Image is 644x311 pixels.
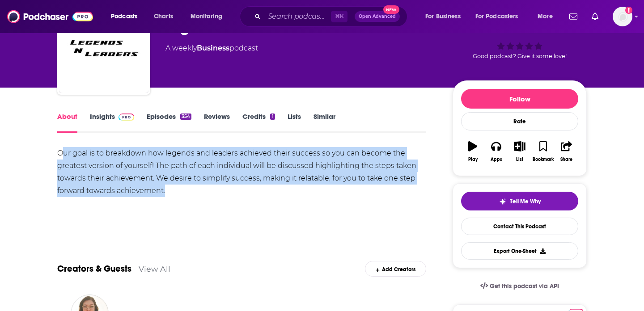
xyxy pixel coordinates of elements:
div: 4Good podcast? Give it some love! [453,10,587,65]
span: Open Advanced [359,14,396,19]
button: tell me why sparkleTell Me Why [461,192,578,210]
button: open menu [531,9,564,24]
img: Podchaser Pro [119,113,134,121]
img: User Profile [613,7,632,26]
div: A weekly podcast [165,43,258,54]
div: 354 [180,113,191,120]
a: Creators & Guests [57,263,131,274]
span: For Business [425,10,461,23]
a: Get this podcast via API [473,275,566,297]
button: open menu [419,9,472,24]
a: Credits1 [242,112,275,133]
div: Search podcasts, credits, & more... [248,6,416,27]
span: More [538,10,553,23]
img: Podchaser - Follow, Share and Rate Podcasts [7,8,93,25]
button: Open AdvancedNew [355,11,400,22]
a: About [57,112,77,133]
button: open menu [105,9,149,24]
a: Charts [148,9,178,24]
div: Bookmark [533,157,554,162]
span: Logged in as zeke_lerner [613,7,632,26]
img: Legends N Leaders [59,4,148,93]
img: tell me why sparkle [499,198,506,205]
button: Follow [461,89,578,109]
span: Monitoring [191,10,222,23]
div: Add Creators [365,261,426,277]
div: Play [468,157,478,162]
button: Apps [484,135,508,168]
span: Podcasts [111,10,137,23]
a: Contact This Podcast [461,218,578,235]
span: Good podcast? Give it some love! [473,53,567,59]
a: Show notifications dropdown [566,9,581,24]
span: New [383,5,399,14]
div: Our goal is to breakdown how legends and leaders achieved their success so you can become the gre... [57,147,426,197]
span: Charts [154,10,173,23]
button: open menu [184,9,234,24]
a: Business [197,44,229,52]
a: Similar [314,112,335,133]
button: Show profile menu [613,7,632,26]
a: Episodes354 [147,112,191,133]
a: Lists [288,112,301,133]
input: Search podcasts, credits, & more... [264,9,331,24]
div: Share [560,157,572,162]
span: For Podcasters [475,10,518,23]
a: View All [139,264,170,273]
a: InsightsPodchaser Pro [90,112,134,133]
svg: Add a profile image [625,7,632,14]
div: Apps [491,157,502,162]
button: Share [555,135,578,168]
a: Reviews [204,112,230,133]
span: ⌘ K [331,11,347,22]
button: List [508,135,531,168]
button: Bookmark [531,135,555,168]
span: Tell Me Why [510,198,541,205]
button: Play [461,135,484,168]
div: Rate [461,112,578,130]
span: Get this podcast via API [490,282,559,290]
div: List [516,157,523,162]
button: Export One-Sheet [461,242,578,260]
div: 1 [270,113,275,120]
button: open menu [470,9,531,24]
a: Show notifications dropdown [588,9,602,24]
